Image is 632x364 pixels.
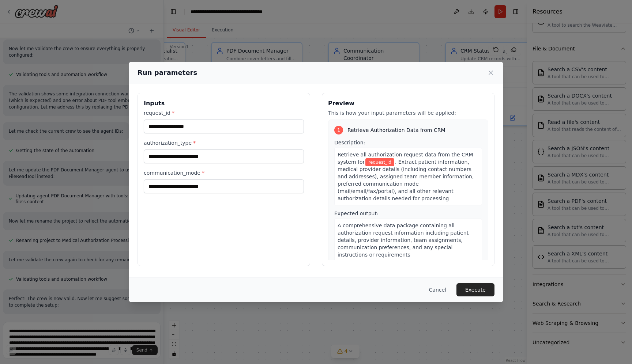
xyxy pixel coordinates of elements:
[338,152,473,165] span: Retrieve all authorization request data from the CRM system for
[456,283,494,296] button: Execute
[334,140,365,145] span: Description:
[138,68,197,78] h2: Run parameters
[334,211,379,216] span: Expected output:
[347,126,445,134] span: Retrieve Authorization Data from CRM
[338,159,474,201] span: . Extract patient information, medical provider details (including contact numbers and addresses)...
[144,109,304,117] label: request_id
[144,169,304,177] label: communication_mode
[328,109,488,117] p: This is how your input parameters will be applied:
[334,126,343,134] div: 1
[144,139,304,147] label: authorization_type
[338,223,469,258] span: A comprehensive data package containing all authorization request information including patient d...
[328,99,488,108] h3: Preview
[144,99,304,108] h3: Inputs
[365,158,394,166] span: Variable: request_id
[423,283,452,296] button: Cancel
